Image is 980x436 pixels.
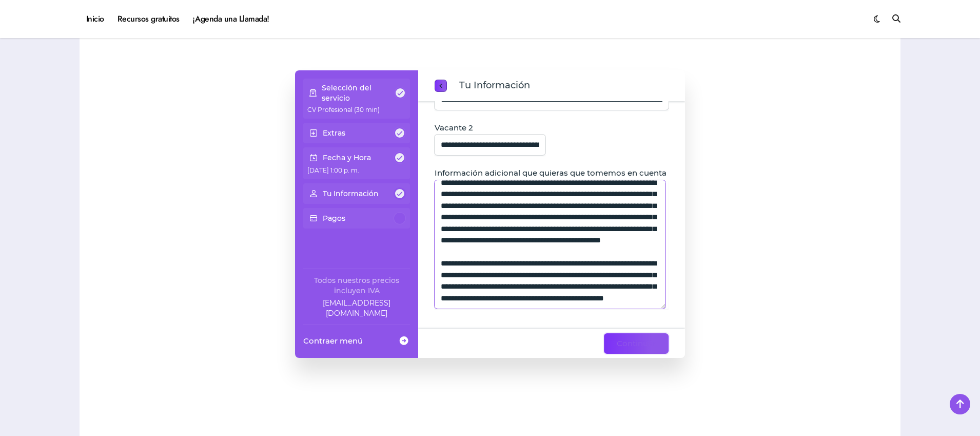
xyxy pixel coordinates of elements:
[111,5,186,33] a: Recursos gratuitos
[303,335,363,346] span: Contraer menú
[323,128,345,138] p: Extras
[604,333,669,354] button: Continuar
[323,213,345,223] p: Pagos
[435,80,447,92] button: previous step
[303,275,410,296] div: Todos nuestros precios incluyen IVA
[323,153,371,163] p: Fecha y Hora
[435,168,667,178] span: Información adicional que quieras que tomemos en cuenta
[459,79,530,93] span: Tu Información
[435,123,473,133] span: Vacante 2
[307,166,359,174] span: [DATE] 1:00 p. m.
[186,5,276,33] a: ¡Agenda una Llamada!
[303,298,410,318] a: Company email: ayuda@elhadadelasvacantes.com
[80,5,111,33] a: Inicio
[307,106,380,113] span: CV Profesional (30 min)
[323,188,379,199] p: Tu Información
[617,337,656,350] span: Continuar
[322,83,395,103] p: Selección del servicio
